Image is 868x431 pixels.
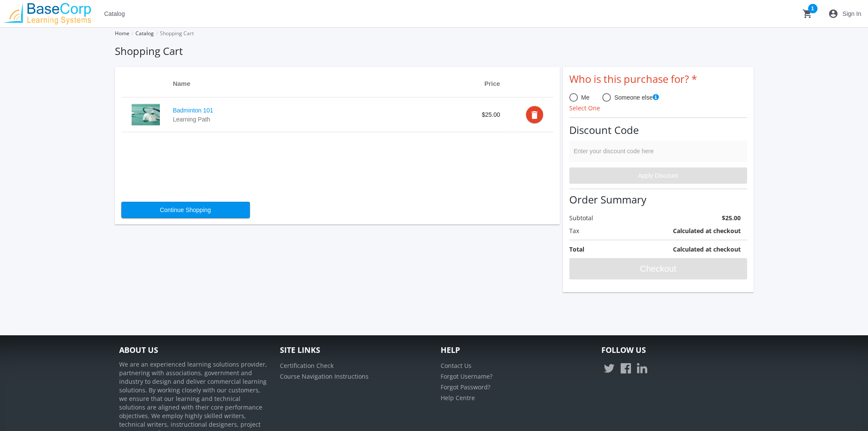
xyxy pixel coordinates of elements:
[280,372,369,380] a: Course Navigation Instructions
[611,93,659,102] span: Someone else
[578,93,589,102] span: Me
[569,245,584,253] strong: Total
[280,361,333,370] a: Certification Check
[842,6,861,21] span: Sign In
[577,261,740,276] span: Checkout
[280,346,428,355] h4: Site Links
[441,394,475,402] a: Help Centre
[577,168,740,183] span: Apply Discount
[569,104,600,112] span: Select One
[569,258,747,279] button: Checkout
[121,202,250,218] button: Continue Shopping
[441,346,589,355] h4: Help
[441,361,472,370] a: Contact Us
[673,227,740,235] strong: Calculated at checkout
[132,104,160,125] img: productPicture_a.png
[569,167,747,184] button: Apply Discount
[569,73,697,85] label: Who is this purchase for?
[166,73,475,97] th: Name
[569,214,643,222] label: Subtotal
[529,110,540,120] mat-icon: delete
[160,202,211,218] span: Continue Shopping
[475,73,507,97] th: Price
[673,245,740,253] strong: Calculated at checkout
[115,30,129,37] a: Home
[802,9,813,19] mat-icon: shopping_cart
[441,372,493,380] a: Forgot Username?
[441,383,490,391] a: Forgot Password?
[569,227,628,235] label: Tax
[115,44,754,58] h1: Shopping Cart
[173,107,469,114] a: Badminton 101
[135,30,154,37] a: Catalog
[482,111,500,118] span: $25.00
[119,346,267,355] h4: About Us
[104,6,125,21] span: Catalog
[569,194,747,205] h3: Order Summary
[601,346,749,355] h4: Follow Us
[154,27,194,39] li: Shopping Cart
[173,116,469,123] div: Learning Path
[828,9,838,19] mat-icon: account_circle
[569,124,747,136] h3: Discount Code
[721,214,740,222] strong: $25.00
